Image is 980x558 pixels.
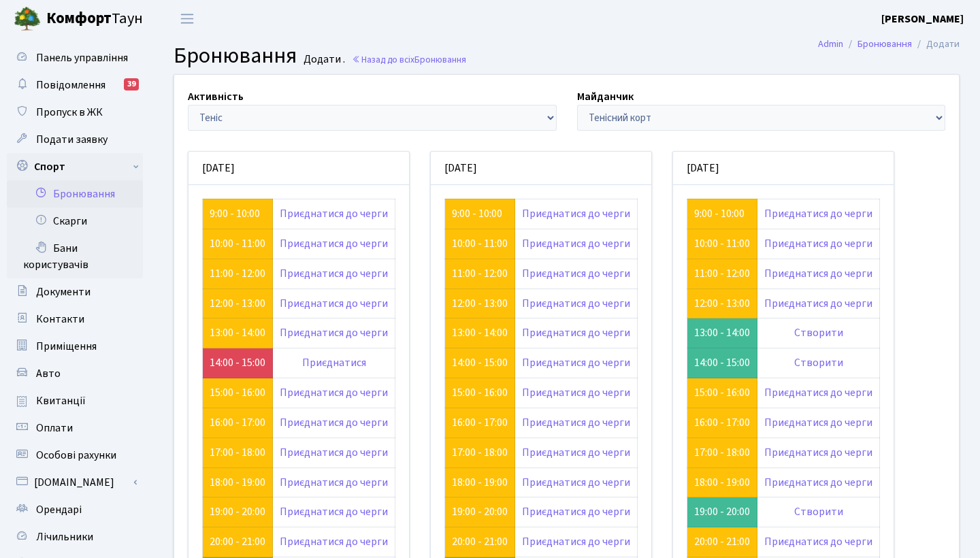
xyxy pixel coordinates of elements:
[280,206,388,221] a: Приєднатися до черги
[7,99,143,126] a: Пропуск в ЖК
[694,266,750,281] a: 11:00 - 12:00
[522,296,630,311] a: Приєднатися до черги
[452,475,508,490] a: 18:00 - 19:00
[280,325,388,340] a: Приєднатися до черги
[301,53,345,66] small: Додати .
[687,348,757,378] td: 14:00 - 15:00
[36,339,97,354] span: Приміщення
[694,206,745,221] a: 9:00 - 10:00
[124,78,139,91] div: 39
[210,534,265,549] a: 20:00 - 21:00
[522,355,630,370] a: Приєднатися до черги
[522,445,630,460] a: Приєднатися до черги
[14,5,41,33] img: logo.png
[687,318,757,348] td: 13:00 - 14:00
[36,529,93,544] span: Лічильники
[764,445,872,460] a: Приєднатися до черги
[452,415,508,430] a: 16:00 - 17:00
[210,325,265,340] a: 13:00 - 14:00
[280,475,388,490] a: Приєднатися до черги
[452,385,508,400] a: 15:00 - 16:00
[280,445,388,460] a: Приєднатися до черги
[280,385,388,400] a: Приєднатися до черги
[7,278,143,306] a: Документи
[7,235,143,278] a: Бани користувачів
[694,385,750,400] a: 15:00 - 16:00
[452,296,508,311] a: 12:00 - 13:00
[452,325,508,340] a: 13:00 - 14:00
[764,266,872,281] a: Приєднатися до черги
[414,53,466,66] span: Бронювання
[452,206,502,221] a: 9:00 - 10:00
[170,7,204,30] button: Переключити навігацію
[764,415,872,430] a: Приєднатися до черги
[210,475,265,490] a: 18:00 - 19:00
[694,236,750,251] a: 10:00 - 11:00
[36,132,108,147] span: Подати заявку
[673,152,894,185] div: [DATE]
[694,296,750,311] a: 12:00 - 13:00
[280,266,388,281] a: Приєднатися до черги
[7,306,143,333] a: Контакти
[764,206,872,221] a: Приєднатися до черги
[522,236,630,251] a: Приєднатися до черги
[7,44,143,71] a: Панель управління
[36,366,61,381] span: Авто
[857,37,912,51] a: Бронювання
[452,355,508,370] a: 14:00 - 15:00
[764,385,872,400] a: Приєднатися до черги
[280,534,388,549] a: Приєднатися до черги
[794,325,843,340] a: Створити
[694,534,750,549] a: 20:00 - 21:00
[36,502,82,517] span: Орендарі
[522,206,630,221] a: Приєднатися до черги
[7,360,143,387] a: Авто
[522,325,630,340] a: Приєднатися до черги
[687,497,757,527] td: 19:00 - 20:00
[912,37,960,52] li: Додати
[7,496,143,523] a: Орендарі
[352,53,466,66] a: Назад до всіхБронювання
[694,475,750,490] a: 18:00 - 19:00
[7,180,143,208] a: Бронювання
[36,312,84,327] span: Контакти
[764,236,872,251] a: Приєднатися до черги
[210,206,260,221] a: 9:00 - 10:00
[881,12,964,27] b: [PERSON_NAME]
[7,71,143,99] a: Повідомлення39
[452,266,508,281] a: 11:00 - 12:00
[794,355,843,370] a: Створити
[36,284,91,299] span: Документи
[280,296,388,311] a: Приєднатися до черги
[280,415,388,430] a: Приєднатися до черги
[431,152,651,185] div: [DATE]
[7,442,143,469] a: Особові рахунки
[188,88,244,105] label: Активність
[694,445,750,460] a: 17:00 - 18:00
[302,355,366,370] a: Приєднатися
[7,469,143,496] a: [DOMAIN_NAME]
[452,236,508,251] a: 10:00 - 11:00
[36,393,86,408] span: Квитанції
[764,475,872,490] a: Приєднатися до черги
[210,504,265,519] a: 19:00 - 20:00
[764,534,872,549] a: Приєднатися до черги
[36,448,116,463] span: Особові рахунки
[46,7,143,31] span: Таун
[210,236,265,251] a: 10:00 - 11:00
[522,385,630,400] a: Приєднатися до черги
[818,37,843,51] a: Admin
[7,153,143,180] a: Спорт
[36,105,103,120] span: Пропуск в ЖК
[210,385,265,400] a: 15:00 - 16:00
[7,333,143,360] a: Приміщення
[210,355,265,370] a: 14:00 - 15:00
[452,445,508,460] a: 17:00 - 18:00
[36,78,105,93] span: Повідомлення
[694,415,750,430] a: 16:00 - 17:00
[7,414,143,442] a: Оплати
[280,504,388,519] a: Приєднатися до черги
[522,266,630,281] a: Приєднатися до черги
[189,152,409,185] div: [DATE]
[280,236,388,251] a: Приєднатися до черги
